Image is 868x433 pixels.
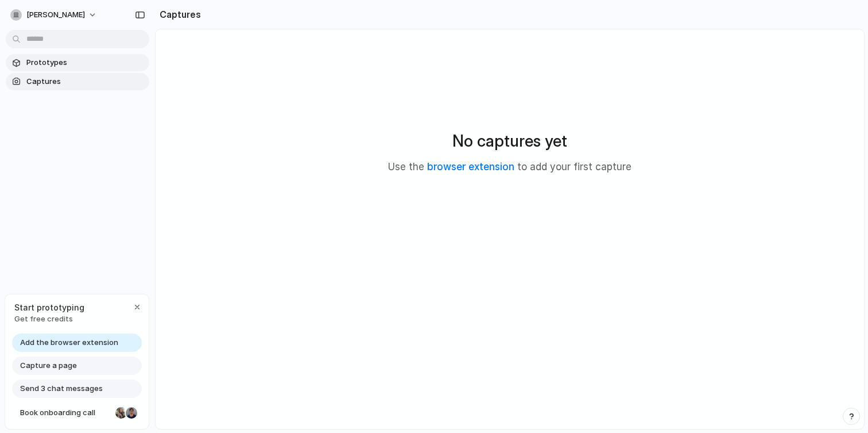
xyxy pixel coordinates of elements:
[155,7,201,21] h2: Captures
[20,337,118,348] span: Add the browser extension
[14,313,84,325] span: Get free credits
[6,6,103,24] button: [PERSON_NAME]
[14,301,84,313] span: Start prototyping
[20,383,103,394] span: Send 3 chat messages
[20,360,77,371] span: Capture a page
[125,406,138,420] div: Christian Iacullo
[427,161,514,173] a: browser extension
[388,160,631,175] p: Use the to add your first capture
[6,54,149,71] a: Prototypes
[26,57,145,68] span: Prototypes
[26,9,85,21] span: [PERSON_NAME]
[12,404,142,422] a: Book onboarding call
[6,73,149,90] a: Captures
[114,406,128,420] div: Nicole Kubica
[452,129,567,153] h2: No captures yet
[20,407,111,419] span: Book onboarding call
[26,76,145,87] span: Captures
